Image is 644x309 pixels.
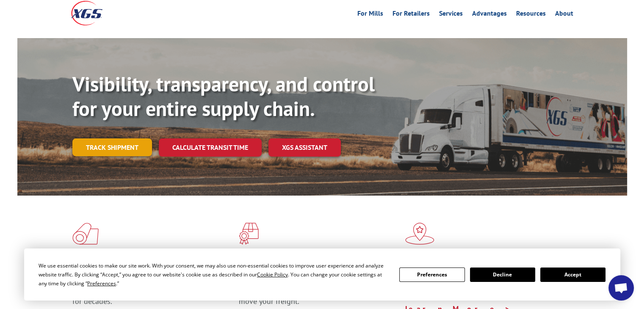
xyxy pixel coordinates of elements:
[357,10,383,19] a: For Mills
[540,268,605,282] button: Accept
[257,271,288,278] span: Cookie Policy
[470,268,535,282] button: Decline
[239,223,259,245] img: xgs-icon-focused-on-flooring-red
[87,280,116,287] span: Preferences
[472,10,507,19] a: Advantages
[392,10,430,19] a: For Retailers
[72,138,152,156] a: Track shipment
[24,248,620,301] div: Cookie Consent Prompt
[555,10,573,19] a: About
[516,10,546,19] a: Resources
[72,276,232,306] span: As an industry carrier of choice, XGS has brought innovation and dedication to flooring logistics...
[72,223,99,245] img: xgs-icon-total-supply-chain-intelligence-red
[405,223,434,245] img: xgs-icon-flagship-distribution-model-red
[439,10,463,19] a: Services
[608,275,634,301] div: Open chat
[268,138,341,157] a: XGS ASSISTANT
[159,138,262,157] a: Calculate transit time
[39,261,389,288] div: We use essential cookies to make our site work. With your consent, we may also use non-essential ...
[399,268,464,282] button: Preferences
[72,71,375,121] b: Visibility, transparency, and control for your entire supply chain.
